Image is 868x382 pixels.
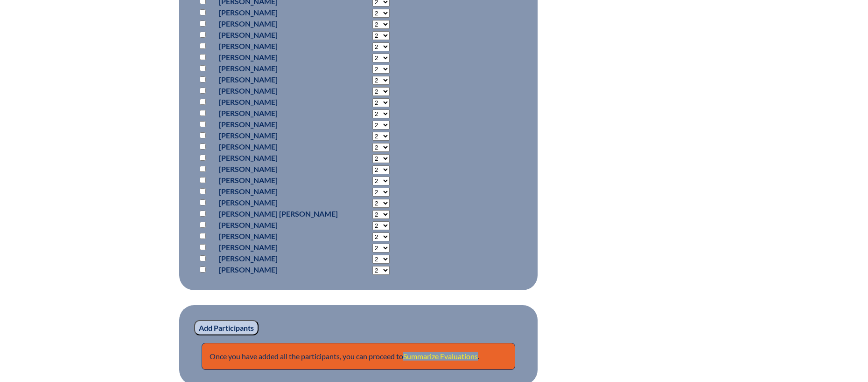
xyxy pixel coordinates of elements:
p: [PERSON_NAME] [219,130,338,141]
p: [PERSON_NAME] [219,96,338,108]
p: [PERSON_NAME] [219,219,338,231]
p: [PERSON_NAME] [219,85,338,96]
p: [PERSON_NAME] [219,242,338,253]
p: [PERSON_NAME] [219,141,338,152]
p: [PERSON_NAME] [219,253,338,264]
p: [PERSON_NAME] [219,18,338,29]
p: [PERSON_NAME] [219,52,338,63]
p: [PERSON_NAME] [219,164,338,175]
p: [PERSON_NAME] [219,231,338,242]
p: [PERSON_NAME] [219,7,338,18]
p: [PERSON_NAME] [219,186,338,197]
p: [PERSON_NAME] [219,197,338,208]
p: [PERSON_NAME] [219,108,338,119]
p: [PERSON_NAME] [219,119,338,130]
a: Summarize Evaluations [403,352,478,361]
input: Add Participants [194,320,259,336]
p: [PERSON_NAME] [219,74,338,85]
p: [PERSON_NAME] [219,264,338,275]
p: [PERSON_NAME] [219,63,338,74]
p: Once you have added all the participants, you can proceed to . [202,343,515,370]
p: [PERSON_NAME] [219,175,338,186]
p: [PERSON_NAME] [219,152,338,164]
p: [PERSON_NAME] [219,41,338,52]
p: [PERSON_NAME] [219,29,338,41]
p: [PERSON_NAME] [PERSON_NAME] [219,208,338,219]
